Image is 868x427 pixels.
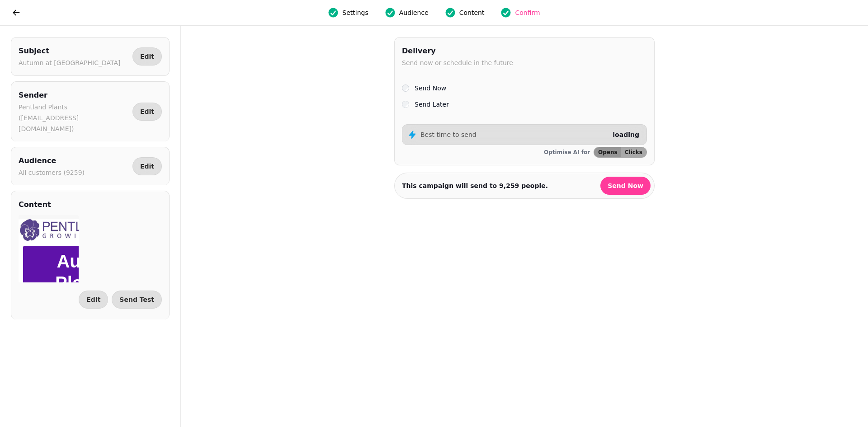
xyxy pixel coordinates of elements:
[415,99,449,110] label: Send Later
[19,57,120,68] p: Autumn at [GEOGRAPHIC_DATA]
[140,163,154,169] span: Edit
[140,53,154,60] span: Edit
[544,149,590,156] p: Optimise AI for
[132,157,162,175] button: Edit
[402,45,513,57] h2: Delivery
[112,291,162,309] button: Send Test
[19,167,85,178] p: All customers (9259)
[402,181,548,190] p: This campaign will send to people.
[621,147,646,157] button: Clicks
[625,150,642,155] span: Clicks
[600,177,651,195] button: Send Now
[19,89,129,102] h2: Sender
[420,130,476,139] p: Best time to send
[515,8,540,17] span: Confirm
[459,8,485,17] span: Content
[119,296,154,303] span: Send Test
[132,103,162,121] button: Edit
[594,147,621,157] button: Opens
[342,8,368,17] span: Settings
[499,182,519,189] strong: 9,259
[5,31,140,105] a: Autumn Planting Ideas
[613,131,639,138] span: loading
[399,8,429,17] span: Audience
[79,291,108,309] button: Edit
[19,155,85,167] h2: Audience
[86,296,100,303] span: Edit
[415,83,446,94] label: Send Now
[19,102,129,134] p: Pentland Plants ([EMAIL_ADDRESS][DOMAIN_NAME])
[608,183,643,189] span: Send Now
[19,198,51,211] h2: Content
[140,108,154,115] span: Edit
[19,45,120,57] h2: Subject
[402,57,513,68] p: Send now or schedule in the future
[7,4,25,22] button: go back
[37,37,108,100] span: Autumn Planting Ideas
[132,47,162,66] button: Edit
[598,150,618,155] span: Opens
